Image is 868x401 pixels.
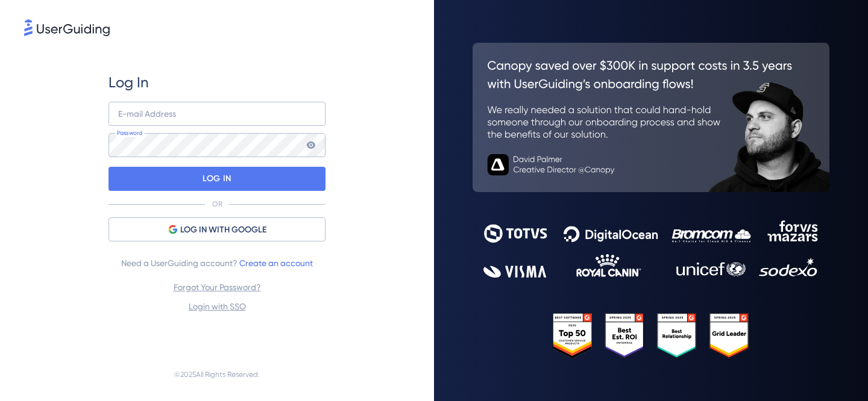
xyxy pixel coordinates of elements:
[239,258,313,268] a: Create an account
[189,302,246,311] a: Login with SSO
[483,220,819,278] img: 9302ce2ac39453076f5bc0f2f2ca889b.svg
[174,367,260,382] span: © 2025 All Rights Reserved.
[121,256,313,270] span: Need a UserGuiding account?
[24,19,110,36] img: 8faab4ba6bc7696a72372aa768b0286c.svg
[553,313,749,358] img: 25303e33045975176eb484905ab012ff.svg
[212,199,222,209] p: OR
[108,102,325,126] input: example@company.com
[473,43,829,192] img: 26c0aa7c25a843aed4baddd2b5e0fa68.svg
[174,282,261,292] a: Forgot Your Password?
[180,223,266,237] span: LOG IN WITH GOOGLE
[203,169,231,188] p: LOG IN
[108,73,149,92] span: Log In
